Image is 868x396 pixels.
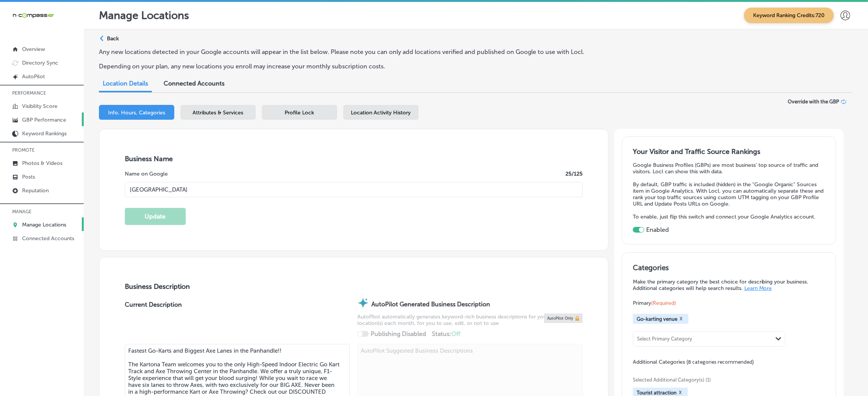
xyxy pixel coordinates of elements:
span: Location Details [103,80,148,87]
span: Profile Lock [285,109,314,116]
label: 25 /125 [565,171,583,177]
p: Make the primary category the best choice for describing your business. Additional categories wil... [633,279,825,291]
div: Select Primary Category [637,336,692,342]
button: X [677,316,685,322]
p: Manage Locations [22,222,66,228]
img: autopilot-icon [357,297,369,309]
p: Overview [22,46,45,52]
span: Selected Additional Category(s) (1) [633,377,819,383]
p: Visibility Score [22,103,57,109]
p: By default, GBP traffic is included (hidden) in the "Google Organic" Sources item in Google Analy... [633,181,825,207]
p: GBP Performance [22,117,66,123]
p: Manage Locations [99,9,189,22]
p: Any new locations detected in your Google accounts will appear in the list below. Please note you... [99,48,589,55]
h3: Business Name [125,155,583,163]
a: Learn More [744,285,772,291]
h3: Categories [633,263,825,275]
p: Google Business Profiles (GBPs) are most business' top source of traffic and visitors. Locl can s... [633,162,825,175]
p: Posts [22,174,35,180]
p: Depending on your plan, any new locations you enroll may increase your monthly subscription costs. [99,63,589,70]
p: Reputation [22,187,49,194]
p: To enable, just flip this switch and connect your Google Analytics account. [633,214,825,220]
span: Connected Accounts [164,80,225,87]
span: Primary [633,300,676,306]
strong: AutoPilot Generated Business Description [371,301,490,308]
button: X [677,390,684,396]
span: (Required) [651,300,676,306]
h3: Business Description [125,282,583,291]
span: Additional Categories [633,359,754,365]
span: Info, Hours, Categories [108,109,165,116]
span: Override with the GBP [788,99,839,105]
input: Enter Location Name [125,182,583,197]
span: Attributes & Services [193,109,244,116]
label: Name on Google [125,171,168,177]
h3: Your Visitor and Traffic Source Rankings [633,147,825,156]
span: (8 categories recommended) [686,358,754,366]
label: Current Description [125,301,182,344]
p: Back [107,35,119,42]
button: Update [125,208,186,225]
span: Location Activity History [351,109,411,116]
p: Connected Accounts [22,235,74,242]
p: Photos & Videos [22,160,62,166]
p: Keyword Rankings [22,130,67,137]
span: Keyword Ranking Credits: 720 [744,8,834,23]
p: AutoPilot [22,73,45,80]
label: Enabled [646,226,669,233]
p: Directory Sync [22,60,58,66]
span: Go-karting venue [637,316,677,322]
img: 660ab0bf-5cc7-4cb8-ba1c-48b5ae0f18e60NCTV_CLogo_TV_Black_-500x88.png [12,12,54,19]
span: Tourist attraction [637,390,677,396]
